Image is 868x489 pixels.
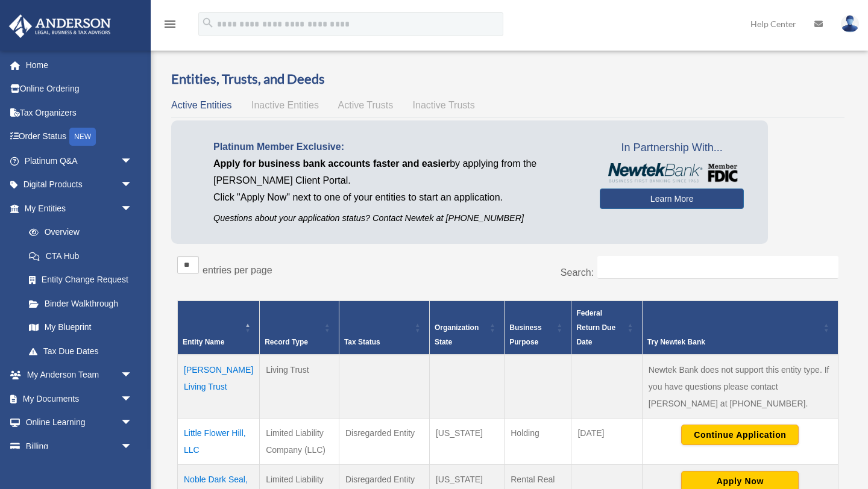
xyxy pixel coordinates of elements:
span: Inactive Entities [251,100,319,110]
th: Entity Name: Activate to invert sorting [178,301,260,355]
a: Tax Organizers [8,101,151,125]
th: Try Newtek Bank : Activate to sort [642,301,838,355]
span: arrow_drop_down [121,149,145,173]
p: Questions about your application status? Contact Newtek at [PHONE_NUMBER] [213,211,582,226]
a: Online Learningarrow_drop_down [8,411,151,435]
a: Learn More [600,188,744,209]
th: Business Purpose: Activate to sort [505,301,571,355]
a: Overview [17,220,139,244]
label: Search: [561,267,594,278]
span: Tax Status [344,338,380,346]
td: [US_STATE] [429,418,504,464]
a: Binder Walkthrough [17,291,145,316]
label: entries per page [203,265,272,275]
a: Order StatusNEW [8,125,151,149]
span: arrow_drop_down [121,196,145,221]
p: by applying from the [PERSON_NAME] Client Portal. [213,155,582,189]
span: arrow_drop_down [121,387,145,411]
a: CTA Hub [17,244,145,268]
td: [PERSON_NAME] Living Trust [178,355,260,419]
img: User Pic [841,15,859,33]
td: Newtek Bank does not support this entity type. If you have questions please contact [PERSON_NAME]... [642,355,838,419]
span: arrow_drop_down [121,363,145,388]
span: Apply for business bank accounts faster and easier [213,158,450,169]
td: [DATE] [571,418,642,464]
span: Federal Return Due Date [576,309,615,346]
img: Anderson Advisors Platinum Portal [5,14,115,38]
a: menu [163,21,177,31]
th: Record Type: Activate to sort [260,301,339,355]
span: Business Purpose [509,323,541,346]
button: Continue Application [681,425,799,445]
th: Tax Status: Activate to sort [339,301,429,355]
h3: Entities, Trusts, and Deeds [171,70,844,89]
a: My Blueprint [17,316,145,340]
p: Click "Apply Now" next to one of your entities to start an application. [213,189,582,206]
span: Active Entities [171,100,231,110]
span: arrow_drop_down [121,411,145,435]
td: Little Flower Hill, LLC [178,418,260,464]
span: arrow_drop_down [121,173,145,198]
th: Federal Return Due Date: Activate to sort [571,301,642,355]
a: My Documentsarrow_drop_down [8,387,151,411]
i: menu [163,17,177,31]
a: My Anderson Teamarrow_drop_down [8,363,151,387]
a: Tax Due Dates [17,339,145,363]
span: arrow_drop_down [121,434,145,459]
span: Inactive Trusts [413,100,475,110]
a: My Entitiesarrow_drop_down [8,196,145,220]
i: search [201,16,215,30]
td: Living Trust [260,355,339,419]
span: Organization State [435,323,479,346]
span: Active Trusts [338,100,394,110]
img: NewtekBankLogoSM.png [606,163,738,182]
span: Record Type [265,338,308,346]
td: Disregarded Entity [339,418,429,464]
div: Try Newtek Bank [647,335,820,349]
a: Platinum Q&Aarrow_drop_down [8,149,151,173]
a: Entity Change Request [17,268,145,292]
span: Entity Name [183,338,224,346]
a: Home [8,53,151,77]
a: Billingarrow_drop_down [8,434,151,458]
span: In Partnership With... [600,139,744,158]
th: Organization State: Activate to sort [429,301,504,355]
a: Online Ordering [8,77,151,101]
td: Holding [505,418,571,464]
td: Limited Liability Company (LLC) [260,418,339,464]
a: Digital Productsarrow_drop_down [8,173,151,197]
p: Platinum Member Exclusive: [213,139,582,155]
div: NEW [69,128,96,146]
